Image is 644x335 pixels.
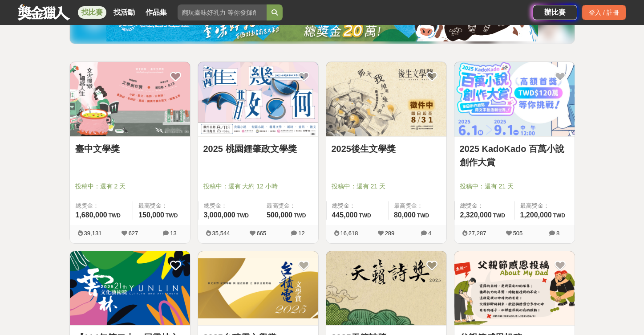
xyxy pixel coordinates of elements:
[75,142,185,155] a: 臺中文學獎
[129,230,138,237] span: 627
[332,142,441,155] a: 2025後生文學獎
[493,212,505,219] span: TWD
[454,62,575,136] img: Cover Image
[70,251,190,326] img: Cover Image
[332,211,358,219] span: 445,000
[469,230,486,237] span: 27,287
[75,182,185,191] span: 投稿中：還有 2 天
[332,201,383,210] span: 總獎金：
[326,251,446,326] a: Cover Image
[166,212,178,219] span: TWD
[198,251,318,326] a: Cover Image
[394,201,441,210] span: 最高獎金：
[204,211,235,219] span: 3,000,000
[460,201,509,210] span: 總獎金：
[237,212,249,219] span: TWD
[142,6,170,19] a: 作品集
[513,230,523,237] span: 505
[454,251,575,326] img: Cover Image
[267,211,292,219] span: 500,000
[109,212,121,219] span: TWD
[70,251,190,326] a: Cover Image
[460,142,569,169] a: 2025 KadoKado 百萬小說創作大賞
[203,182,313,191] span: 投稿中：還有 大約 12 小時
[198,251,318,326] img: Cover Image
[138,211,164,219] span: 150,000
[520,211,552,219] span: 1,200,000
[70,62,190,136] img: Cover Image
[76,201,128,210] span: 總獎金：
[84,230,102,237] span: 39,131
[326,62,446,136] img: Cover Image
[267,201,312,210] span: 最高獎金：
[212,230,230,237] span: 35,544
[556,230,559,237] span: 8
[394,211,416,219] span: 80,000
[385,230,395,237] span: 289
[326,251,446,326] img: Cover Image
[417,212,429,219] span: TWD
[110,6,138,19] a: 找活動
[533,5,577,20] a: 辦比賽
[78,6,106,19] a: 找比賽
[203,142,313,155] a: 2025 桃園鍾肇政文學獎
[582,5,626,20] div: 登入 / 註冊
[170,230,176,237] span: 13
[294,212,306,219] span: TWD
[428,230,431,237] span: 4
[340,230,358,237] span: 16,618
[332,182,441,191] span: 投稿中：還有 21 天
[198,62,318,136] img: Cover Image
[454,251,575,326] a: Cover Image
[460,211,492,219] span: 2,320,000
[138,201,184,210] span: 最高獎金：
[204,201,256,210] span: 總獎金：
[359,212,371,219] span: TWD
[257,230,267,237] span: 665
[520,201,569,210] span: 最高獎金：
[298,230,304,237] span: 12
[76,211,107,219] span: 1,680,000
[553,212,565,219] span: TWD
[460,182,569,191] span: 投稿中：還有 21 天
[178,4,267,20] input: 翻玩臺味好乳力 等你發揮創意！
